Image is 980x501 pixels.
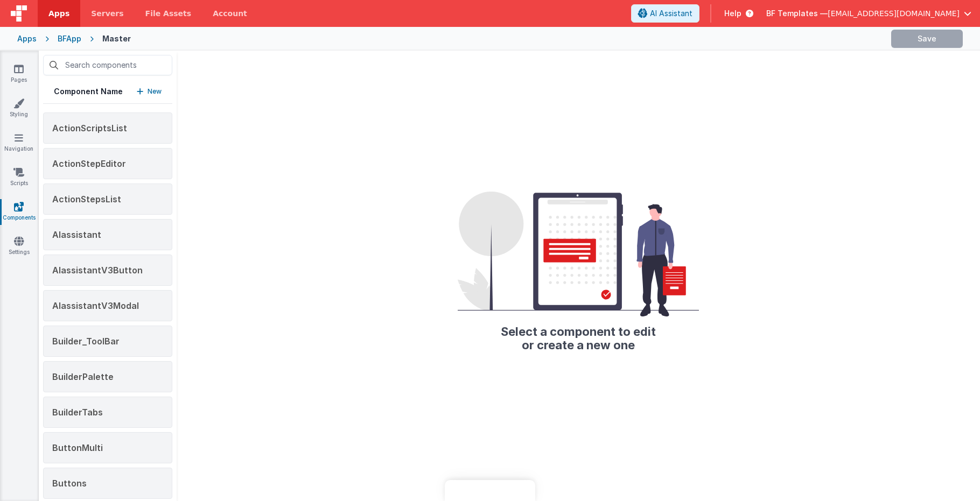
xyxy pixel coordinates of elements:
span: ActionStepEditor [52,158,126,169]
span: ActionScriptsList [52,123,127,133]
span: ButtonMulti [52,442,103,453]
h2: Select a component to edit or create a new one [458,316,699,351]
span: ActionStepsList [52,194,121,204]
span: BuilderPalette [52,371,114,382]
span: Servers [91,8,123,19]
button: BF Templates — [EMAIL_ADDRESS][DOMAIN_NAME] [766,8,971,19]
h5: Component Name [54,86,123,97]
span: AIassistantV3Modal [52,300,139,311]
div: Master [102,33,131,44]
span: Buttons [52,478,87,489]
div: BFApp [58,33,81,44]
span: [EMAIL_ADDRESS][DOMAIN_NAME] [828,8,960,19]
span: BF Templates — [766,8,828,19]
span: Apps [48,8,69,19]
span: AIassistant [52,229,101,240]
span: AI Assistant [650,8,692,19]
button: Save [891,30,963,48]
span: BuilderTabs [52,407,103,418]
input: Search components [43,55,172,75]
button: AI Assistant [631,4,699,23]
button: New [137,86,162,97]
div: Apps [17,33,37,44]
span: Help [724,8,741,19]
p: New [148,86,162,97]
span: File Assets [145,8,192,19]
span: Builder_ToolBar [52,336,120,347]
span: AIassistantV3Button [52,265,143,276]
